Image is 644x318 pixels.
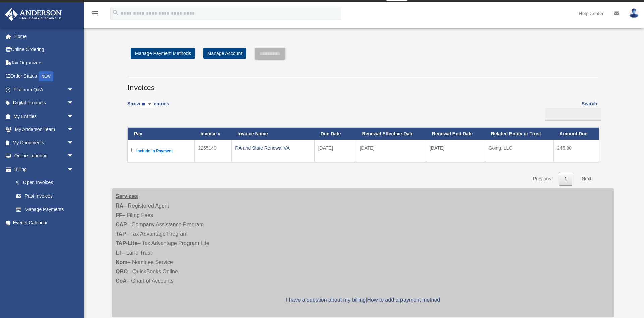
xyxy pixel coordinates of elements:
span: arrow_drop_down [67,96,80,110]
a: Billingarrow_drop_down [5,163,80,176]
a: Next [577,172,596,186]
a: My Entitiesarrow_drop_down [5,109,84,123]
strong: Nom [116,259,128,265]
div: RA and State Renewal VA [235,143,311,153]
td: [DATE] [356,140,426,162]
th: Renewal End Date: activate to sort column ascending [426,128,485,140]
a: Tax Organizers [5,56,84,70]
td: 2255149 [194,140,231,162]
a: menu [91,12,99,17]
label: Include in Payment [131,146,191,155]
div: NEW [39,71,53,81]
th: Due Date: activate to sort column ascending [315,128,356,140]
strong: RA [116,203,123,209]
i: search [112,9,119,16]
a: Manage Account [203,48,246,59]
strong: QBO [116,269,128,274]
a: 1 [559,172,572,186]
a: Order StatusNEW [5,70,84,83]
img: Anderson Advisors Platinum Portal [3,8,64,21]
a: $Open Invoices [9,176,77,190]
th: Amount Due: activate to sort column ascending [553,128,599,140]
label: Show entries [127,100,169,115]
span: arrow_drop_down [67,136,80,150]
span: $ [20,179,23,187]
select: Showentries [140,101,154,108]
img: User Pic [629,8,639,18]
a: I have a question about my billing [286,297,366,303]
td: [DATE] [426,140,485,162]
label: Search: [543,100,599,121]
a: Platinum Q&Aarrow_drop_down [5,83,84,96]
span: arrow_drop_down [67,123,80,137]
a: Manage Payment Methods [131,48,195,59]
th: Invoice #: activate to sort column ascending [194,128,231,140]
a: Events Calendar [5,216,84,229]
a: Digital Productsarrow_drop_down [5,96,84,110]
strong: CoA [116,278,127,284]
a: Online Learningarrow_drop_down [5,149,84,163]
td: Going, LLC [485,140,554,162]
span: arrow_drop_down [67,163,80,176]
a: Manage Payments [9,203,80,216]
strong: TAP-Lite [116,240,138,246]
th: Related Entity or Trust: activate to sort column ascending [485,128,554,140]
strong: LT [116,250,122,256]
i: menu [91,9,99,17]
a: Online Ordering [5,43,84,56]
h3: Invoices [127,76,599,93]
a: Home [5,30,84,43]
td: [DATE] [315,140,356,162]
input: Search: [545,108,601,121]
span: arrow_drop_down [67,83,80,97]
strong: Services [116,193,138,199]
div: – Registered Agent – Filing Fees – Company Assistance Program – Tax Advantage Program – Tax Advan... [112,188,614,317]
input: Include in Payment [131,148,136,152]
strong: FF [116,212,122,218]
a: My Documentsarrow_drop_down [5,136,84,149]
th: Pay: activate to sort column descending [128,128,194,140]
a: My Anderson Teamarrow_drop_down [5,123,84,136]
a: How to add a payment method [367,297,440,303]
th: Invoice Name: activate to sort column ascending [231,128,314,140]
span: arrow_drop_down [67,149,80,163]
td: 245.00 [553,140,599,162]
th: Renewal Effective Date: activate to sort column ascending [356,128,426,140]
span: arrow_drop_down [67,109,80,123]
strong: TAP [116,231,126,237]
strong: CAP [116,222,127,227]
a: Past Invoices [9,189,80,203]
p: | [116,295,610,305]
a: Previous [528,172,556,186]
